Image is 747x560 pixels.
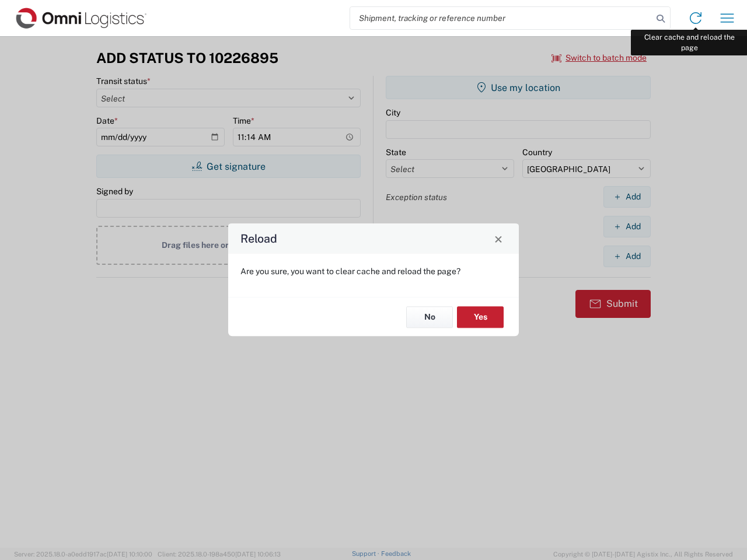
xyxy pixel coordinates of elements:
input: Shipment, tracking or reference number [350,7,652,29]
h4: Reload [240,230,277,247]
p: Are you sure, you want to clear cache and reload the page? [240,266,507,276]
button: Yes [457,306,504,328]
button: Close [490,230,507,247]
button: No [406,306,453,328]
